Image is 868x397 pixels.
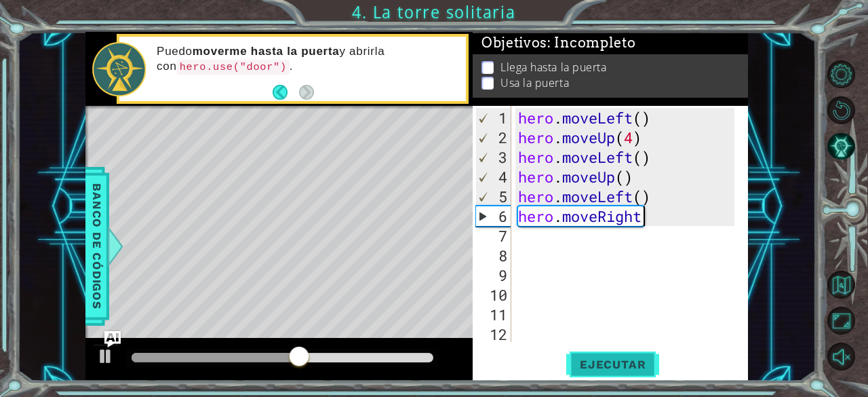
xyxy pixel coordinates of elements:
div: 7 [475,226,511,246]
button: Volver al mapa [827,271,855,299]
div: 2 [476,128,511,147]
button: Reiniciar nivel [827,96,855,124]
button: Opciones de nivel [827,60,855,88]
div: 12 [475,324,511,344]
span: Ejecutar [566,358,659,371]
button: Maximizar navegador [827,307,855,335]
div: 6 [476,206,511,226]
button: Shift+Enter: Ejecutar el código. [566,351,659,379]
div: 4 [476,167,511,187]
button: Back [273,85,299,100]
a: Volver al mapa [829,267,868,303]
button: Pista IA [827,132,855,160]
code: hero.use("door") [177,60,290,75]
button: Next [299,85,314,100]
div: 10 [475,285,511,305]
button: Ask AI [104,331,121,347]
div: 5 [476,187,511,206]
button: Ctrl + P: Play [92,344,119,372]
p: Llega hasta la puerta [500,60,607,75]
span: : Incompleto [547,35,635,52]
div: 1 [476,108,511,128]
div: 11 [475,305,511,324]
strong: moverme hasta la puerta [193,45,340,58]
p: Puedo y abrirla con . [157,44,456,75]
div: 8 [475,246,511,265]
div: 9 [475,265,511,285]
p: Usa la puerta [500,76,569,91]
span: Banco de códigos [85,176,107,316]
button: Sonido encendido [827,343,855,371]
span: Objetivos [481,35,636,52]
div: 3 [476,147,511,167]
